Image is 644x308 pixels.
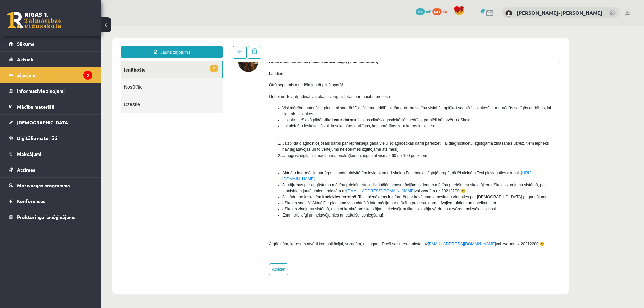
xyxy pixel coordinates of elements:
[182,80,450,90] span: Visi mācību materiāli ir pieejami sadaļā “Digitālie materiāli”, pildāmo darbu secību vislabāk apl...
[416,8,431,14] a: 308 mP
[20,20,122,32] a: Jauns ziņojums
[9,130,92,146] a: Digitālie materiāli
[17,83,92,99] legend: Informatīvie ziņojumi
[182,92,371,97] span: Ieskaites eSkolā pildām , blakus cilnēs/logos/iekārtās nedrīkst paralēli būt atvērta eSkola.
[182,175,396,180] span: eSkolas sadaļā “Aktuāli” ir pieejama visa aktuālā informācija par mācību procesu, normatīvajiem a...
[182,98,334,103] span: Lai piekļūtu ieskaitei jāizpilda sekojošas darbības, kas norādītas zem katras ieskaites:
[182,187,282,192] span: Esam atbildīgi un nekavējamies ar ieskaišu iesniegšanu!
[182,169,448,174] span: Ja kādai no ieskaitēm ir , Tavs pienākums ir informēt par kavējuma iemeslu un vienoties par [DEMO...
[182,115,448,126] span: Jāizpilda diagnosticējošais darbs par iepriekšējā gada vielu (diagnostikas darbi paredzēti, lai d...
[138,27,157,46] img: Anda Laine Jātniece (klases audzinātāja)
[17,214,75,220] span: Proktoringa izmēģinājums
[17,135,57,141] span: Digitālie materiāli
[17,198,45,204] span: Konferences
[224,92,255,97] b: tikai caur datoru
[9,178,92,193] a: Motivācijas programma
[7,12,61,28] a: Rīgas 1. Tālmācības vidusskola
[439,216,444,221] span: 😊
[432,8,450,14] a: 643 xp
[20,36,121,53] a: 2Ienākošie
[17,56,33,62] span: Aktuāli
[224,169,255,174] b: beidzies termiņš
[360,163,365,168] span: 😊
[505,10,512,17] img: Martins Frīdenbergs-Tomašs
[9,36,92,51] a: Sākums
[9,115,92,130] a: [DEMOGRAPHIC_DATA]
[168,68,293,73] span: Gribējām Tev atgādināt vairākas svarīgas lietas par mācību procesu –
[17,67,92,83] legend: Ziņojumi
[17,41,34,47] span: Sākums
[9,52,92,67] a: Aktuāli
[416,8,425,15] span: 308
[443,8,447,14] span: xp
[17,146,92,162] legend: Maksājumi
[182,127,328,132] span: Jāapgūst digitālais mācību materiāls (kurss), iegūstot vismaz 60 no 100 punktiem.
[426,8,431,14] span: mP
[168,238,188,250] a: Atbildēt
[182,145,431,156] span: Aktuālo informāciju par ārpusstundu aktivitātēm ievietojam arī skolas Facebook slēgtajā grupā, tā...
[17,182,70,188] span: Motivācijas programma
[9,193,92,209] a: Konferences
[9,209,92,225] a: Proktoringa izmēģinājums
[9,162,92,177] a: Atzīmes
[327,216,395,221] a: [EMAIL_ADDRESS][DOMAIN_NAME]
[17,104,54,110] span: Mācību materiāli
[182,157,445,168] span: Jautājumus par apgūstamo mācību priekšmetu, individuālām konsultācijām uzdodam mācību priekšmetu ...
[9,67,92,83] a: Ziņojumi3
[83,71,92,80] i: 3
[17,167,35,173] span: Atzīmes
[20,70,122,87] a: Dzēstie
[109,39,118,47] span: 2
[168,216,444,221] span: Atgādinām, ka esam atvērti komunikācijai, sarunām, dialogam! Droši sazinies - rakstot uz vai zvan...
[17,119,70,125] span: [DEMOGRAPHIC_DATA]
[20,53,122,70] a: Nosūtītie
[9,83,92,99] a: Informatīvie ziņojumi
[9,146,92,162] a: Maksājumi
[246,163,314,168] a: [EMAIL_ADDRESS][DOMAIN_NAME]
[517,9,602,16] a: [PERSON_NAME]-[PERSON_NAME]
[168,46,184,50] span: Labdien!
[9,99,92,114] a: Mācību materiāli
[432,8,442,15] span: 643
[182,181,396,186] span: eSkolas ziņojumu sistēmā, rakstot konkrētam skolotājam, ieķeksējam tikai skolotāja vārdu un uzvār...
[168,57,243,62] span: Otrā septembra nedēļa jau rit pilnā sparā!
